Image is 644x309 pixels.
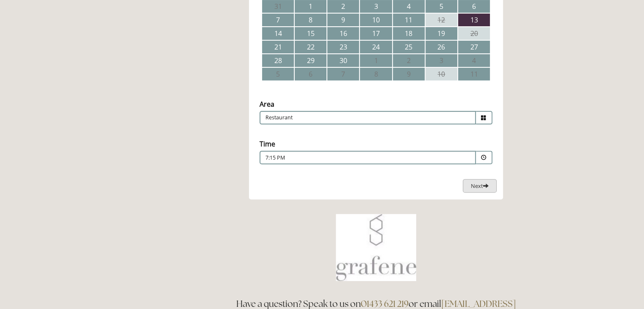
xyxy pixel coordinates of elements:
[463,179,497,193] button: Next
[458,14,490,26] td: 13
[262,41,294,53] td: 21
[360,14,392,26] td: 10
[295,27,326,40] td: 15
[262,14,294,26] td: 7
[360,68,392,80] td: 8
[260,139,275,149] label: Time
[295,14,326,26] td: 8
[262,54,294,67] td: 28
[295,54,326,67] td: 29
[393,68,425,80] td: 9
[265,154,419,162] p: 7:15 PM
[327,54,359,67] td: 30
[262,27,294,40] td: 14
[426,54,457,67] td: 3
[295,68,326,80] td: 6
[327,68,359,80] td: 7
[393,14,425,26] td: 11
[426,14,457,26] td: 12
[262,68,294,80] td: 5
[393,27,425,40] td: 18
[426,27,457,40] td: 19
[327,27,359,40] td: 16
[426,68,457,80] td: 10
[458,54,490,67] td: 4
[327,41,359,53] td: 23
[360,27,392,40] td: 17
[260,99,274,109] label: Area
[471,182,489,190] span: Next
[360,41,392,53] td: 24
[295,41,326,53] td: 22
[336,214,416,281] img: Book a table at Grafene Restaurant @ Losehill
[393,54,425,67] td: 2
[360,54,392,67] td: 1
[458,27,490,40] td: 20
[426,41,457,53] td: 26
[393,41,425,53] td: 25
[458,41,490,53] td: 27
[458,68,490,80] td: 11
[327,14,359,26] td: 9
